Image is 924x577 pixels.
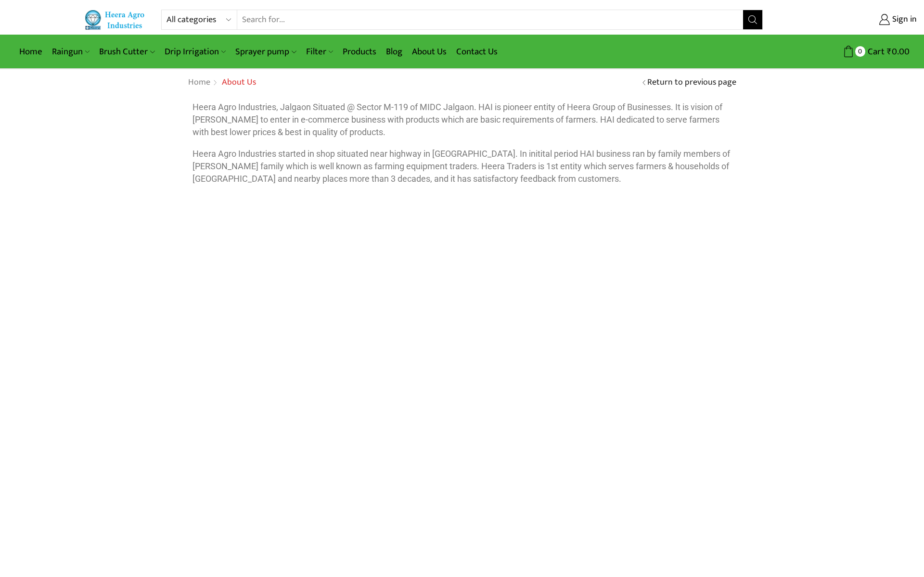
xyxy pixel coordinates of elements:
[160,40,231,63] a: Drip Irrigation
[231,40,301,63] a: Sprayer pump
[865,45,885,58] span: Cart
[237,10,743,29] input: Search for...
[301,40,338,63] a: Filter
[188,76,211,89] a: Home
[743,10,762,29] button: Search button
[855,46,865,56] span: 0
[890,13,917,26] span: Sign in
[647,76,736,89] a: Return to previous page
[887,44,892,59] span: ₹
[451,40,502,63] a: Contact Us
[772,43,910,61] a: 0 Cart ₹0.00
[407,40,451,63] a: About Us
[381,40,407,63] a: Blog
[94,40,159,63] a: Brush Cutter
[47,40,94,63] a: Raingun
[192,148,731,185] p: Heera Agro Industries started in shop situated near highway in [GEOGRAPHIC_DATA]. In initital per...
[777,11,917,28] a: Sign in
[222,75,256,89] span: About Us
[14,40,47,63] a: Home
[887,44,910,59] bdi: 0.00
[338,40,381,63] a: Products
[192,101,731,138] p: Heera Agro Industries, Jalgaon Situated @ Sector M-119 of MIDC Jalgaon. HAI is pioneer entity of ...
